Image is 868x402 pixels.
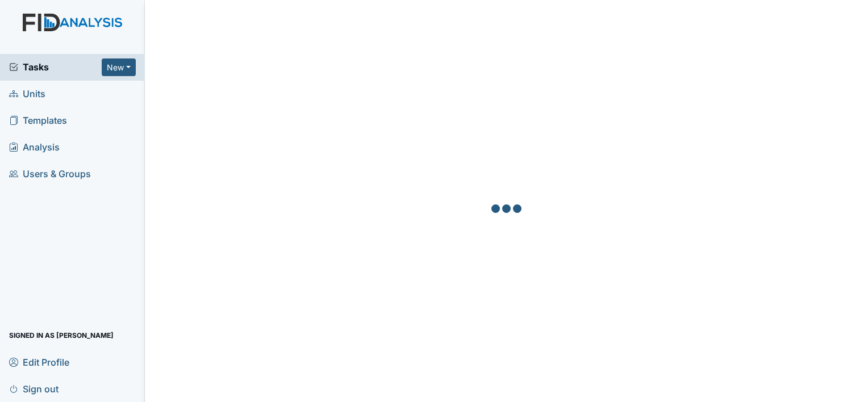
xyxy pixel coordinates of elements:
[9,326,114,344] span: Signed in as [PERSON_NAME]
[9,353,69,371] span: Edit Profile
[9,60,102,74] a: Tasks
[9,165,91,183] span: Users & Groups
[9,380,59,397] span: Sign out
[9,112,67,129] span: Templates
[9,85,45,103] span: Units
[102,58,136,76] button: New
[9,139,60,156] span: Analysis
